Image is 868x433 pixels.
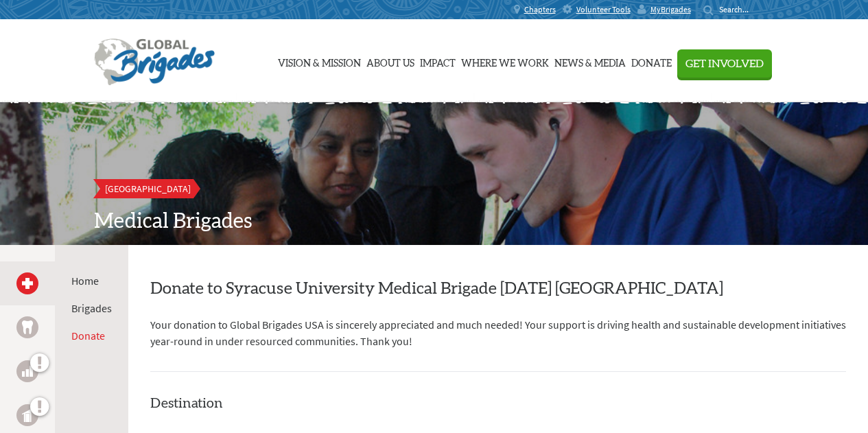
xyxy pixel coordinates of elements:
span: Chapters [524,4,556,15]
a: Vision & Mission [278,27,361,95]
a: Home [71,274,99,288]
a: [GEOGRAPHIC_DATA] [94,179,202,198]
a: Medical [16,272,38,294]
li: Brigades [71,300,112,316]
a: Donate [71,329,105,342]
a: Business [16,360,38,382]
h2: Medical Brigades [94,209,775,234]
li: Donate [71,327,112,344]
span: Get Involved [685,58,764,69]
a: Where We Work [461,27,549,95]
img: Public Health [22,408,33,422]
a: Impact [420,27,456,95]
span: [GEOGRAPHIC_DATA] [105,183,191,195]
span: MyBrigades [650,4,691,15]
a: Public Health [16,404,38,426]
h2: Donate to Syracuse University Medical Brigade [DATE] [GEOGRAPHIC_DATA] [150,278,846,300]
img: Dental [22,320,33,333]
img: Business [22,366,33,377]
input: Search... [719,4,758,14]
a: Donate [631,27,672,95]
img: Global Brigades Logo [94,38,215,86]
a: About Us [366,27,414,95]
a: News & Media [554,27,626,95]
a: Dental [16,316,38,338]
h4: Destination [150,394,846,413]
p: Your donation to Global Brigades USA is sincerely appreciated and much needed! Your support is dr... [150,316,846,349]
button: Get Involved [677,49,772,78]
a: Brigades [71,301,112,315]
span: Volunteer Tools [576,4,631,15]
li: Home [71,272,112,289]
img: Medical [22,278,33,289]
